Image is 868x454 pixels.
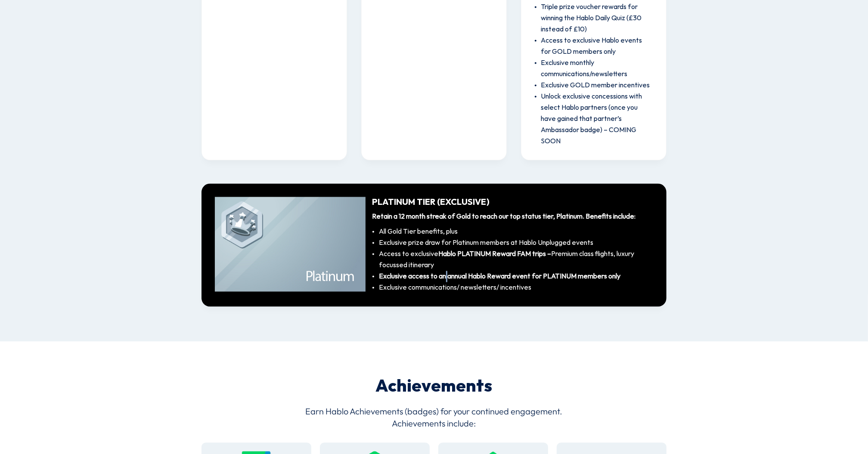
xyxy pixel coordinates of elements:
span: Platinum Tier (Exclusive) [372,198,490,207]
li: Exclusive prize draw for Platinum members at Hablo Unplugged events [379,238,653,249]
li: Access to exclusive Premium class flights, luxury focussed itinerary [379,249,653,271]
b: Hablo PLATINUM Reward FAM trips – [438,250,551,258]
div: Earn Hablo Achievements (badges) for your continued engagement. Achievements include: [294,406,574,430]
li: Unlock exclusive concessions with select Hablo partners (once you have gained that partner’s Amba... [541,91,653,147]
li: Access to exclusive Hablo events for GOLD members only [541,35,653,58]
b: Exclusive access to an annual Hablo Reward event for PLATINUM members only [379,273,620,280]
li: Exclusive GOLD member incentives [541,80,653,91]
div: Achievements [319,377,549,397]
li: Triple prize voucher rewards for winning the Hablo Daily Quiz (£30 instead of £10) [541,2,653,35]
li: Exclusive monthly communications/newsletters [541,58,653,80]
li: All Gold Tier benefits, plus [379,226,653,238]
li: Exclusive communications/ newsletters/ incentives [379,282,653,293]
strong: Retain a 12 month streak of Gold to reach our top status tier, Platinum. Benefits include: [372,213,635,220]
